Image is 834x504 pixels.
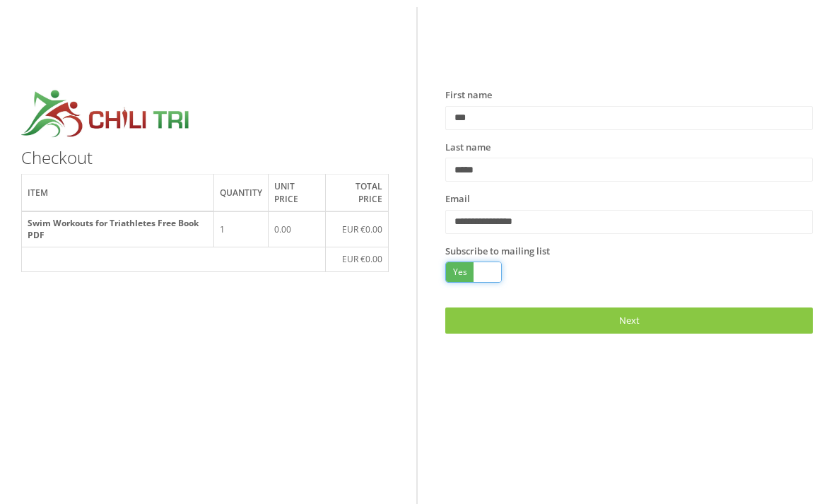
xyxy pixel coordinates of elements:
[325,247,388,271] td: EUR €0.00
[22,211,214,247] th: Swim Workouts for Triathletes Free Book PDF
[268,211,325,247] td: 0.00
[445,88,492,102] label: First name
[21,88,189,141] img: croppedchilitri.jpg
[268,175,325,211] th: Unit price
[325,211,388,247] td: EUR €0.00
[445,192,470,206] label: Email
[21,148,389,167] h3: Checkout
[213,211,268,247] td: 1
[213,175,268,211] th: Quantity
[445,307,813,334] a: Next
[446,262,474,282] span: Yes
[445,245,550,259] label: Subscribe to mailing list
[325,175,388,211] th: Total price
[445,141,491,155] label: Last name
[22,175,214,211] th: Item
